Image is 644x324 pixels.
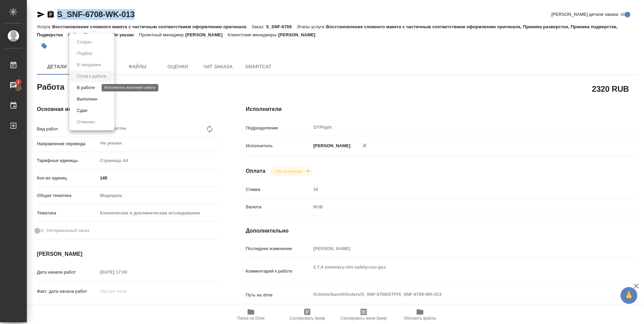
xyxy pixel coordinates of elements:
[75,84,97,91] button: В работе
[75,107,89,114] button: Сдан
[75,61,103,69] button: В ожидании
[75,73,108,80] button: Готов к работе
[75,118,97,126] button: Отменен
[75,50,94,57] button: Подбор
[75,95,99,103] button: Выполнен
[75,38,94,46] button: Создан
